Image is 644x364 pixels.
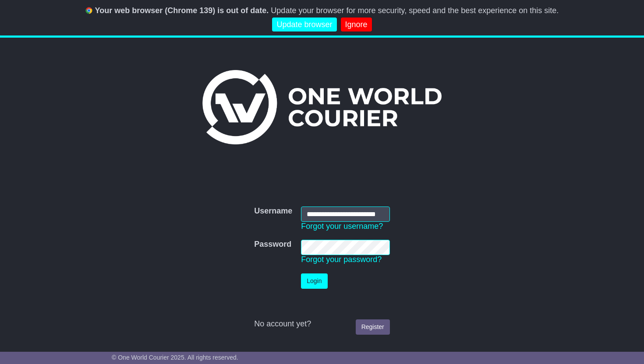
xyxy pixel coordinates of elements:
a: Ignore [341,17,372,32]
a: Forgot your username? [301,222,383,231]
a: Forgot your password? [301,255,382,264]
label: Password [254,240,291,249]
span: Update your browser for more security, speed and the best experience on this site. [271,6,559,15]
label: Username [254,206,292,216]
img: One World [202,70,442,144]
b: Your web browser (Chrome 139) is out of date. [95,6,269,15]
a: Update browser [272,17,336,32]
span: © One World Courier 2025. All rights reserved. [112,354,238,361]
div: No account yet? [254,319,390,329]
button: Login [301,273,327,289]
a: Register [356,319,390,335]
